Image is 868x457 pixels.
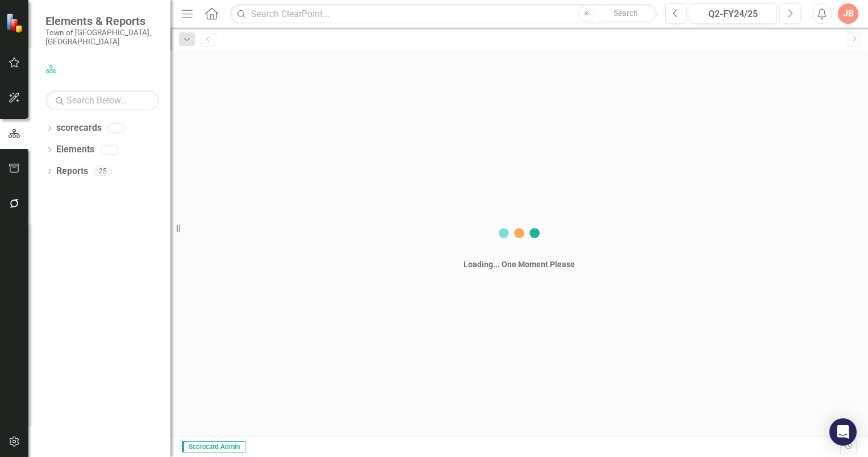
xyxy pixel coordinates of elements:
a: Reports [56,165,88,178]
button: Q2-FY24/25 [690,3,777,24]
a: Elements [56,143,94,156]
span: Elements & Reports [45,14,159,28]
button: JB [838,3,858,24]
div: 25 [94,167,112,176]
input: Search ClearPoint... [230,4,657,24]
div: Loading... One Moment Please [464,259,575,270]
div: Q2-FY24/25 [694,7,773,21]
a: scorecards [56,122,102,135]
small: Town of [GEOGRAPHIC_DATA], [GEOGRAPHIC_DATA] [45,28,159,47]
input: Search Below... [45,90,159,110]
div: Open Intercom Messenger [829,418,857,446]
img: ClearPoint Strategy [6,13,26,32]
span: Search [614,9,638,18]
button: Search [597,6,654,22]
span: Scorecard Admin [182,441,245,452]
